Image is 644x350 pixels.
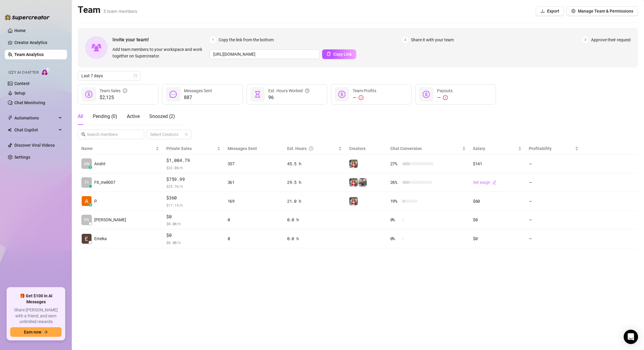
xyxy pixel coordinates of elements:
span: Earn now [24,330,41,334]
h2: Team [78,4,137,16]
span: Last 7 days [81,71,137,80]
span: Export [547,9,559,13]
span: Share it with your team [411,37,454,43]
span: Fit_meli007 [94,179,115,186]
span: question-circle [305,87,309,94]
span: Chat Copilot [14,125,57,135]
a: Set wageedit [473,180,497,185]
span: 887 [184,94,212,101]
span: $ 0.00 /h [166,221,220,227]
td: — [525,211,582,230]
img: Chat Copilot [8,128,12,132]
span: 19 % [390,198,400,204]
button: Earn nowarrow-right [10,327,62,337]
span: [PERSON_NAME] [94,216,126,223]
span: $0 [166,213,220,220]
span: calendar [134,74,137,78]
span: edit [492,180,497,184]
span: message [170,91,177,98]
span: FI [85,179,89,186]
div: 0 [228,216,280,223]
span: Approve their request [591,37,631,43]
span: Payouts [437,88,453,93]
th: Creators [345,143,386,154]
div: $0 [473,216,522,223]
span: $2,125 [100,94,127,101]
div: 361 [228,179,280,186]
span: Chat Conversion [390,146,422,151]
div: 0.0 h [287,216,342,223]
a: Chat Monitoring [14,100,45,105]
span: 0 % [390,216,400,223]
img: AI Chatter [41,67,50,76]
span: Invite your team! [112,36,210,43]
span: Izzy AI Chatter [8,70,39,75]
span: dollar-circle [338,91,345,98]
span: Copy the link from the bottom [219,37,274,43]
span: $ 25.76 /h [166,183,220,189]
span: exclamation-circle [359,95,363,100]
span: copy [327,52,331,56]
div: Est. Hours [287,145,337,152]
span: Emeka [94,235,107,242]
span: setting [571,9,576,13]
button: Copy Link [322,49,356,59]
a: Content [14,81,30,86]
span: 2 [402,37,409,43]
span: Andrè [94,160,105,167]
span: dollar-circle [85,91,92,98]
span: 26 % [390,179,400,186]
span: Manage Team & Permissions [578,9,633,13]
span: 1 [210,37,216,43]
span: 27 % [390,160,400,167]
div: 0 [228,235,280,242]
span: Share [PERSON_NAME] with a friend, and earn unlimited rewards [10,307,62,325]
div: $0 [473,235,522,242]
td: — [525,192,582,211]
div: Est. Hours Worked [268,87,309,94]
button: Manage Team & Permissions [567,6,638,16]
span: $0 [166,232,220,239]
span: Copy Link [333,52,352,57]
div: $60 [473,198,522,204]
div: 21.0 h [287,198,342,204]
th: Name [78,143,163,154]
span: Name [81,145,154,152]
div: 29.5 h [287,179,342,186]
div: 357 [228,160,280,167]
span: Salary [473,146,485,151]
span: P. [94,198,98,204]
span: question-circle [309,145,313,152]
div: 0.0 h [287,235,342,242]
div: All [78,113,83,120]
span: Active [127,113,140,119]
button: Export [536,6,564,16]
span: $1,004.79 [166,157,220,164]
div: z [89,203,92,207]
div: — [353,94,376,101]
span: download [541,9,545,13]
td: — [525,229,582,248]
div: — [437,94,453,101]
img: fit_meli007 [349,178,358,187]
span: dollar-circle [423,91,430,98]
span: thunderbolt [8,116,13,120]
span: hourglass [254,91,261,98]
span: Private Sales [166,146,192,151]
span: PA [84,216,89,223]
span: $ 22.08 /h [166,165,220,171]
span: $ 0.00 /h [166,240,220,246]
span: Messages Sent [228,146,257,151]
span: 96 [268,94,309,101]
span: 3 [582,37,589,43]
span: $360 [166,194,220,201]
span: search [81,132,86,137]
div: Team Sales [100,87,127,94]
input: Search members [87,131,136,138]
div: Open Intercom Messenger [624,330,638,344]
span: Messages Sent [184,88,212,93]
td: — [525,173,582,192]
span: $759.99 [166,176,220,183]
div: $141 [473,160,522,167]
img: fit_meli007 [349,160,358,168]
